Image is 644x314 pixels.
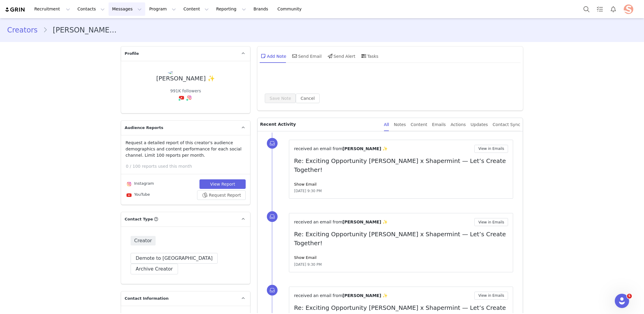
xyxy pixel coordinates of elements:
button: Notifications [607,2,620,16]
button: Messages [109,2,145,16]
a: Brands [250,2,273,16]
button: Demote to [GEOGRAPHIC_DATA] [131,253,218,264]
button: Reporting [213,2,250,16]
span: Profile [125,51,139,57]
span: [PERSON_NAME] ✨ [342,220,388,224]
p: 0 / 100 reports used this month [126,163,250,170]
img: instagram.svg [187,95,192,100]
img: instagram.svg [127,182,131,186]
div: 991K followers [170,88,201,94]
p: Request a detailed report of this creator's audience demographics and content performance for eac... [126,140,246,158]
a: Creators [7,25,43,35]
span: Contact Information [125,296,168,301]
a: Show Email [294,182,316,186]
span: received an email from [294,146,342,151]
span: received an email from [294,220,342,224]
a: Show Email [294,255,316,260]
div: [PERSON_NAME] ✨ [156,75,215,82]
span: received an email from [294,293,342,298]
button: Content [180,2,212,16]
div: Updates [470,118,488,131]
span: [DATE] 9:30 PM [294,262,322,267]
button: Save Note [265,94,296,103]
div: Emails [432,118,446,131]
button: View in Emails [474,218,508,226]
div: Notes [394,118,406,131]
span: [PERSON_NAME] ✨ [342,293,388,298]
div: Contact Sync [493,118,520,131]
button: Program [145,2,179,16]
button: Recruitment [31,2,74,16]
span: Contact Type [125,216,153,222]
span: [DATE] 9:30 PM [294,188,322,194]
div: Content [411,118,427,131]
button: Cancel [296,94,319,103]
div: All [384,118,389,131]
span: 5 [627,294,632,299]
div: Tasks [360,49,379,63]
button: Profile [620,4,639,14]
span: [PERSON_NAME] ✨ [342,146,388,151]
a: Tasks [593,2,606,16]
img: f99a58a2-e820-49b2-b1c6-889a8229352e.jpeg [624,4,633,14]
button: Search [580,2,593,16]
button: View Report [199,179,246,189]
img: 9494561--s.jpg [168,70,204,75]
div: Send Alert [326,49,355,63]
div: YouTube [126,192,150,199]
p: Re: Exciting Opportunity [PERSON_NAME] x Shapermint — Let’s Create Together! [294,230,508,248]
p: Recent Activity [260,118,379,131]
button: View in Emails [474,292,508,300]
div: Send Email [291,49,322,63]
img: grin logo [5,7,26,13]
button: Request Report [197,190,246,200]
button: View in Emails [474,145,508,153]
span: Creator [131,236,156,245]
span: Audience Reports [125,125,163,131]
p: Re: Exciting Opportunity [PERSON_NAME] x Shapermint — Let’s Create Together! [294,156,508,174]
button: Archive Creator [131,264,178,274]
iframe: Intercom live chat [615,294,629,308]
div: Instagram [126,181,154,188]
div: Add Note [260,49,286,63]
div: Actions [451,118,466,131]
a: Community [274,2,308,16]
button: Contacts [74,2,108,16]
